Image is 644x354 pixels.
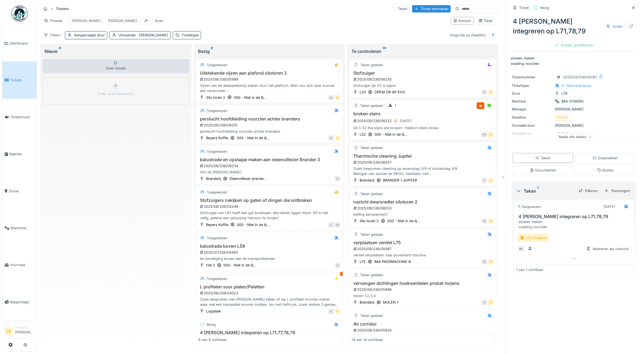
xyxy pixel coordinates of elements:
[352,154,494,159] h3: Thermische cleaning Jupiter
[360,300,374,305] div: Branderij
[54,6,71,11] strong: Tickets
[353,160,494,165] div: 2025/09/336/06027
[512,107,636,112] div: [PERSON_NAME]
[207,190,227,195] div: Toegewezen
[2,136,37,173] a: Agenda
[563,75,597,80] div: 2025/03/336/02081
[512,99,552,104] div: Machine
[488,218,494,224] div: GE
[2,209,37,246] a: Machines
[198,129,340,134] div: perslucht hoofdleiding voorzien achter branders
[234,95,267,100] div: 000 - Niet in de lij...
[237,222,270,227] div: 000 - Niet in de lij...
[328,135,334,141] div: GE
[352,240,494,245] h3: verplaatsen ventiel L75
[328,95,334,100] div: MD
[387,218,420,224] div: 000 - Niet in de lij...
[198,244,340,249] h3: balustrade boven L58
[353,206,494,211] div: 2025/09/336/06033
[360,132,366,137] div: L52
[74,33,105,38] div: Aangevraagd door
[557,115,568,120] div: [DATE]
[482,132,487,137] div: WW
[556,133,594,141] div: Bekijk alle details
[512,91,552,96] div: Zone
[395,103,396,108] div: 1
[155,18,164,23] div: Koen
[206,176,221,181] div: Branderij
[352,199,494,205] h3: nazicht dwarsredler silotoren 2
[198,337,227,342] div: 9 van 9 zichtbaar
[561,99,584,104] div: IMA SYNKRO
[2,247,37,283] a: Voorraad
[41,31,63,39] div: Filters
[360,178,374,183] div: Branderij
[199,204,340,209] div: 2025/08/336/05249
[511,56,637,66] p: stoelen maken voeding voorzien
[206,95,225,100] div: Silo toren 2
[45,48,187,55] div: Nieuw
[335,95,340,100] div: GE
[352,71,494,76] h3: Stofzuiger
[602,187,632,194] div: Toevoegen
[512,75,552,80] div: Ticketnummer
[198,297,340,307] div: Zoals besproken met [PERSON_NAME] kijken of we L profielen kunnen maken waar met een transpallet ...
[207,62,227,68] div: Toegewezen
[447,31,488,39] div: Volgorde op Deadline
[512,83,552,88] div: Tickettype
[335,176,340,181] div: GE
[199,250,340,255] div: 2025/07/336/04493
[136,33,168,37] span: : [PERSON_NAME]
[482,300,487,305] div: GE
[207,322,216,327] div: Bezig
[360,272,383,278] div: Taken gedaan
[561,91,567,96] div: L79
[9,151,34,157] span: Agenda
[108,18,137,23] div: [PERSON_NAME]
[360,313,383,318] div: Taken gedaan
[42,59,189,73] div: Geen tickets
[198,284,340,289] h3: L profielen voor platen/Paletten
[206,135,228,141] div: Beyers Koffie
[10,41,34,46] span: Dashboard
[584,245,631,253] div: Markeren als voltooid
[335,263,340,268] div: GE
[360,103,383,108] div: Taken gedaan
[198,157,340,162] h3: balustrade en opstapje maken aan steenuitlezer Brander 3
[530,168,556,173] div: Documenten
[352,166,494,176] div: Zoals besproken cleaning op woensdag 3/9 of donderdag 4/9. Reinigen van sluizen en PR120. Ventila...
[482,259,487,264] div: GE
[488,178,494,183] div: GE
[2,62,37,98] a: Tickets
[488,90,494,95] div: GE
[353,328,494,333] div: 2025/09/336/05930
[375,90,405,95] div: OPEM CR-6P EVO
[360,90,366,95] div: L53
[2,25,37,62] a: Dashboard
[488,259,494,264] div: GE
[11,114,34,120] span: Onderhoud
[11,5,28,22] img: Badge_color-CXgf-gQk.svg
[360,259,366,264] div: L75
[561,83,591,88] div: 4. Technical issue
[9,189,34,194] span: Zones
[552,42,596,49] div: Kosten goedkeuren
[328,309,334,314] div: SV
[512,115,552,120] div: Deadline
[352,125,494,130] div: On L 52 the stairs are broken- medium stairs broke
[211,48,213,55] sup: 9
[517,245,525,253] div: KL
[198,210,340,221] div: Stofzuiger van L81 heeft een gat bovenaan, alle kabels liggen bloot. Dit is niet veilig, gelieve ...
[351,48,494,55] div: Te controleren
[512,123,552,128] div: Gemaakt door
[360,62,383,68] div: Taken gedaan
[512,107,552,112] div: Manager
[207,149,227,154] div: Toegewezen
[198,170,340,175] div: info bij [PERSON_NAME]
[10,299,34,305] span: Rapportage
[576,187,600,194] div: Filteren
[72,18,101,23] div: [PERSON_NAME]
[144,18,148,23] div: JP
[118,33,168,38] div: Uitvoerder
[360,145,383,150] div: Taken gedaan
